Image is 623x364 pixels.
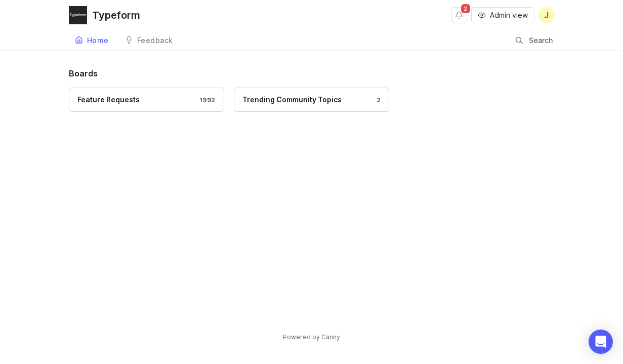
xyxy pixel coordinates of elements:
[69,6,87,24] img: Typeform logo
[451,7,467,23] button: Notifications
[119,30,179,51] a: Feedback
[69,30,115,51] a: Home
[87,37,109,44] div: Home
[281,331,342,343] a: Powered by Canny
[92,10,140,20] div: Typeform
[589,330,613,354] div: Open Intercom Messenger
[461,4,470,13] span: 2
[371,96,381,104] div: 2
[69,67,555,79] h1: Boards
[69,88,224,112] a: Feature Requests1992
[490,10,528,20] span: Admin view
[471,7,534,23] button: Admin view
[242,94,342,105] div: Trending Community Topics
[234,88,389,112] a: Trending Community Topics2
[538,7,555,23] button: J
[194,96,216,104] div: 1992
[137,37,173,44] div: Feedback
[544,9,549,21] span: J
[77,94,140,105] div: Feature Requests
